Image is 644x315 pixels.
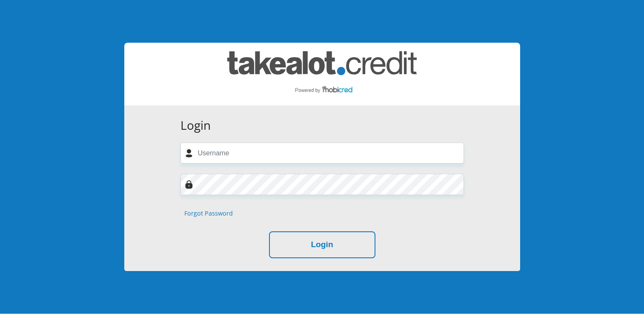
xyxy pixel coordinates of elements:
[180,143,464,163] input: Username
[227,51,417,97] img: takealot_credit logo
[185,149,193,157] img: user-icon image
[180,118,464,133] h3: Login
[185,180,193,189] img: Image
[184,209,233,218] a: Forgot Password
[269,231,375,258] button: Login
